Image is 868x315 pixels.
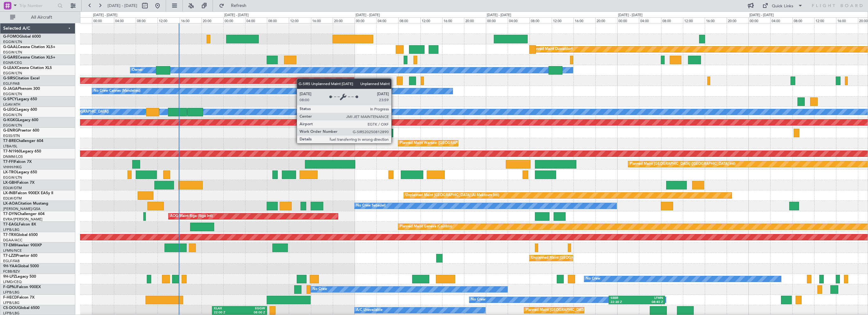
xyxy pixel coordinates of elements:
[355,17,376,23] div: 00:00
[3,306,18,310] span: CS-DOU
[3,207,40,211] a: [PERSON_NAME]/QSA
[3,118,38,122] a: G-KGKGLegacy 600
[239,306,265,311] div: EGGW
[19,1,56,10] input: Trip Number
[3,212,17,216] span: T7-DYN
[3,254,16,258] span: T7-LZZI
[3,50,22,55] a: EGGW/LTN
[3,191,15,195] span: LX-INB
[201,17,223,23] div: 20:00
[3,123,22,128] a: EGGW/LTN
[313,285,327,294] div: No Crew
[526,306,625,315] div: Planned Maint [GEOGRAPHIC_DATA] ([GEOGRAPHIC_DATA])
[3,202,18,206] span: LX-AOA
[3,186,22,190] a: EDLW/DTM
[3,244,15,247] span: T7-EMI
[3,269,20,274] a: FCBB/BZV
[3,118,18,122] span: G-KGKG
[3,275,36,279] a: 9H-LPZLegacy 500
[3,275,16,279] span: 9H-LPZ
[749,13,774,18] div: [DATE] - [DATE]
[471,295,486,305] div: No Crew
[3,87,18,91] span: G-JAGA
[3,150,41,153] a: T7-N1960Legacy 650
[3,181,34,185] a: LX-GBHFalcon 7X
[3,56,18,59] span: G-GARE
[7,12,69,22] button: All Aircraft
[3,233,16,237] span: T7-TRX
[398,17,420,23] div: 08:00
[16,15,67,20] span: All Aircraft
[748,17,770,23] div: 00:00
[3,181,17,185] span: LX-GBH
[772,3,793,9] div: Quick Links
[158,17,179,23] div: 12:00
[531,253,635,263] div: Unplanned Maint [GEOGRAPHIC_DATA] ([GEOGRAPHIC_DATA])
[792,17,814,23] div: 08:00
[114,17,136,23] div: 04:00
[611,296,637,300] div: SBBR
[3,129,39,133] a: G-ENRGPraetor 600
[223,17,245,23] div: 00:00
[3,160,32,164] a: T7-FFIFalcon 7X
[3,254,37,258] a: T7-LZZIPraetor 600
[3,92,22,96] a: EGGW/LTN
[3,223,19,226] span: T7-EAGL
[3,264,39,268] a: 9H-YAAGlobal 5000
[289,17,311,23] div: 12:00
[3,285,17,289] span: F-GPNJ
[3,97,17,101] span: G-SPCY
[3,238,22,243] a: DGAA/ACC
[3,40,22,44] a: EGGW/LTN
[661,17,683,23] div: 08:00
[442,17,464,23] div: 16:00
[180,17,201,23] div: 16:00
[214,306,239,311] div: KLAX
[400,222,452,232] div: Planned Maint Geneva (Cointrin)
[226,3,252,8] span: Refresh
[836,17,858,23] div: 16:00
[530,17,551,23] div: 08:00
[727,17,748,23] div: 20:00
[770,17,792,23] div: 04:00
[3,97,37,101] a: G-SPCYLegacy 650
[92,17,114,23] div: 00:00
[611,300,637,305] div: 22:30 Z
[3,56,55,59] a: G-GARECessna Citation XLS+
[3,285,41,289] a: F-GPNJFalcon 900EX
[3,45,18,49] span: G-GAAL
[3,66,17,70] span: G-LEAX
[3,212,45,216] a: T7-DYNChallenger 604
[639,17,661,23] div: 04:00
[356,13,380,18] div: [DATE] - [DATE]
[3,290,20,295] a: LFPB/LBG
[573,17,595,23] div: 16:00
[3,35,19,39] span: G-FOMO
[3,60,22,65] a: EGNR/CEG
[3,170,17,174] span: LX-TRO
[311,17,333,23] div: 16:00
[3,306,40,310] a: CS-DOUGlobal 6500
[3,196,22,201] a: EDLW/DTM
[3,259,20,263] a: EGLF/FAB
[420,17,442,23] div: 12:00
[170,212,213,221] div: AOG Maint Riga (Riga Intl)
[3,45,55,49] a: G-GAALCessna Citation XLS+
[3,139,43,143] a: T7-BREChallenger 604
[3,300,20,305] a: LFPB/LBG
[552,17,573,23] div: 12:00
[376,17,398,23] div: 04:00
[3,227,20,232] a: LFPB/LBG
[245,17,267,23] div: 04:00
[70,17,92,23] div: 20:00
[267,17,289,23] div: 08:00
[132,65,143,75] div: Owner
[93,13,117,18] div: [DATE] - [DATE]
[3,223,36,226] a: T7-EAGLFalcon 8X
[508,17,530,23] div: 04:00
[3,280,22,284] a: LFMD/CEQ
[814,17,836,23] div: 12:00
[586,274,600,284] div: No Crew
[3,144,17,149] a: LTBA/ISL
[3,296,17,300] span: F-HECD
